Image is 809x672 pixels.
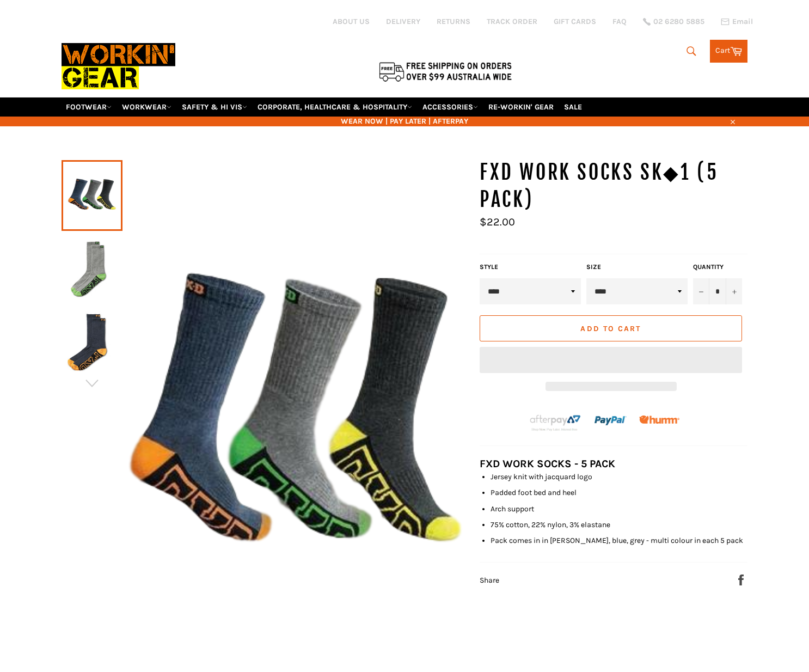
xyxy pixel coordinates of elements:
a: Email [721,17,753,26]
a: Cart [710,40,747,63]
a: SALE [560,97,586,117]
button: Increase item quantity by one [726,278,742,304]
span: WEAR NOW | PAY LATER | AFTERPAY [62,116,747,126]
img: FXD WORK SOCKS SK◆1 (5 Pack) - Workin' Gear [67,311,117,371]
label: Style [480,262,581,272]
li: Padded foot bed and heel [491,487,747,498]
li: 75% cotton, 22% nylon, 3% elastane [491,520,747,530]
img: Flat $9.95 shipping Australia wide [377,60,513,83]
label: Quantity [693,262,742,272]
strong: FXD WORK SOCKS - 5 PACK [480,457,615,470]
a: 02 6280 5885 [643,18,704,26]
a: SAFETY & HI VIS [177,97,252,117]
li: Pack comes in in [PERSON_NAME], blue, grey - multi colour in each 5 pack [491,535,747,546]
a: GIFT CARDS [554,16,596,27]
a: ABOUT US [333,16,370,27]
img: Afterpay-Logo-on-dark-bg_large.png [529,413,582,432]
a: RE-WORKIN' GEAR [484,97,558,117]
button: Add to Cart [480,315,742,341]
a: WORKWEAR [118,97,176,117]
label: Size [586,262,688,272]
h1: FXD WORK SOCKS SK◆1 (5 Pack) [480,159,747,213]
a: ACCESSORIES [418,97,482,117]
a: TRACK ORDER [487,16,537,27]
img: paypal.png [595,405,627,437]
a: CORPORATE, HEALTHCARE & HOSPITALITY [253,97,416,117]
span: Email [732,18,753,26]
li: Jersey knit with jacquard logo [491,472,747,482]
img: Humm_core_logo_RGB-01_300x60px_small_195d8312-4386-4de7-b182-0ef9b6303a37.png [639,416,679,424]
button: Reduce item quantity by one [693,278,709,304]
a: DELIVERY [386,16,420,27]
a: RETURNS [437,16,470,27]
li: Arch support [491,504,747,514]
span: $22.00 [480,216,515,228]
a: FAQ [612,16,627,27]
span: Share [480,576,499,585]
span: 02 6280 5885 [653,18,704,26]
img: Workin Gear leaders in Workwear, Safety Boots, PPE, Uniforms. Australia's No.1 in Workwear [62,35,175,97]
a: FOOTWEAR [62,97,116,117]
img: FXD WORK SOCKS SK◆1 (5 Pack) - Workin' Gear [67,239,117,298]
span: Add to Cart [580,324,641,333]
